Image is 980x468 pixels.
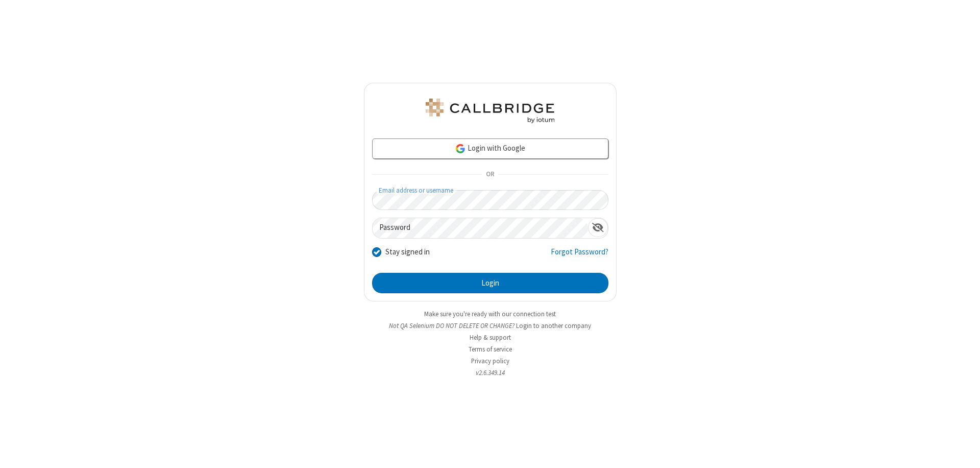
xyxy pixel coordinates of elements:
iframe: Chat [954,441,972,461]
a: Terms of service [469,345,512,354]
div: Show password [588,218,608,237]
button: Login [372,273,608,293]
a: Login with Google [372,138,608,159]
a: Make sure you're ready with our connection test [424,310,556,318]
input: Password [373,218,588,238]
a: Privacy policy [471,357,509,365]
img: google-icon.png [455,143,466,154]
a: Help & support [470,333,511,342]
label: Stay signed in [385,246,430,258]
span: OR [482,168,498,182]
input: Email address or username [372,190,608,210]
a: Forgot Password? [551,246,608,266]
li: Not QA Selenium DO NOT DELETE OR CHANGE? [364,321,617,331]
img: QA Selenium DO NOT DELETE OR CHANGE [424,99,556,123]
button: Login to another company [516,321,591,331]
li: v2.6.349.14 [364,368,617,378]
